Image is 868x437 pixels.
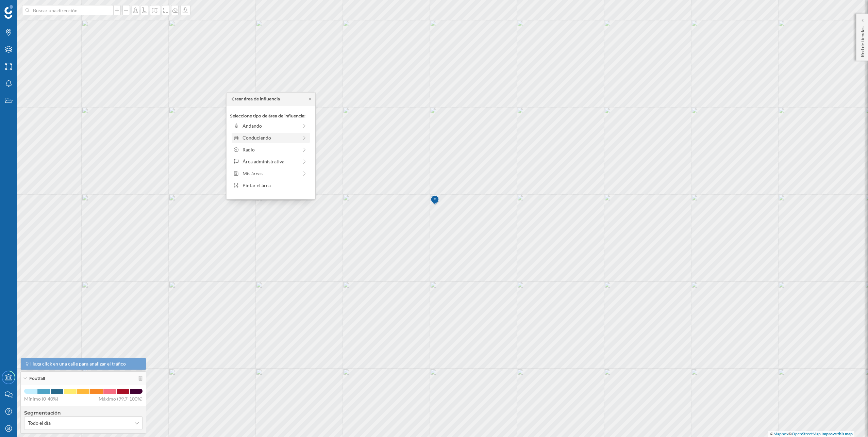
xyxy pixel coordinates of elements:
img: Geoblink Logo [4,5,13,19]
h4: Segmentación [24,409,143,416]
span: Mínimo (0-40%) [24,395,58,402]
div: Mis áreas [243,170,298,177]
div: Conduciendo [243,134,298,141]
a: Mapbox [773,431,788,436]
div: Crear área de influencia [232,96,280,102]
span: Máximo (99,7-100%) [99,395,143,402]
span: Todo el día [28,420,51,426]
span: Soporte [14,5,38,11]
p: Red de tiendas [859,24,866,57]
a: Improve this map [821,431,853,436]
div: Pintar el área [243,182,307,189]
p: Seleccione tipo de área de influencia: [230,113,312,119]
div: © © [768,431,854,437]
div: Andando [243,122,298,129]
div: Radio [243,146,298,153]
a: OpenStreetMap [792,431,821,436]
span: Footfall [29,375,45,382]
img: Marker [431,193,439,207]
span: Haga click en una calle para analizar el tráfico [30,360,126,367]
div: Área administrativa [243,158,298,165]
